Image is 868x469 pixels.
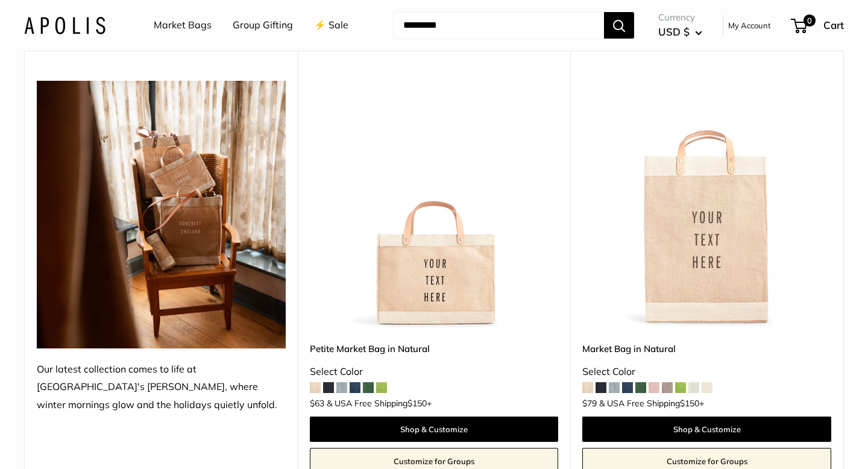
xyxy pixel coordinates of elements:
a: Shop & Customize [310,417,559,442]
img: Petite Market Bag in Natural [310,81,559,330]
a: Market Bag in NaturalMarket Bag in Natural [582,81,831,330]
a: Market Bags [154,16,212,34]
span: $150 [680,398,699,409]
div: Select Color [310,363,559,381]
span: & USA Free Shipping + [327,399,432,408]
input: Search... [394,12,604,39]
a: Shop & Customize [582,417,831,442]
span: $63 [310,398,324,409]
span: Currency [658,9,702,26]
span: 0 [804,14,816,27]
a: 0 Cart [792,16,844,35]
img: Our latest collection comes to life at UK's Estelle Manor, where winter mornings glow and the hol... [37,81,286,348]
button: USD $ [658,22,702,42]
span: Cart [823,19,844,31]
span: $150 [407,398,427,409]
span: $79 [582,398,597,409]
span: & USA Free Shipping + [599,399,704,408]
button: Search [604,12,634,39]
img: Market Bag in Natural [582,81,831,330]
img: Apolis [24,16,105,34]
a: ⚡️ Sale [314,16,348,34]
a: My Account [728,18,771,33]
a: Group Gifting [233,16,293,34]
a: Market Bag in Natural [582,342,831,356]
div: Select Color [582,363,831,381]
span: USD $ [658,25,690,38]
a: Petite Market Bag in NaturalPetite Market Bag in Natural [310,81,559,330]
a: Petite Market Bag in Natural [310,342,559,356]
div: Our latest collection comes to life at [GEOGRAPHIC_DATA]'s [PERSON_NAME], where winter mornings g... [37,360,286,415]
